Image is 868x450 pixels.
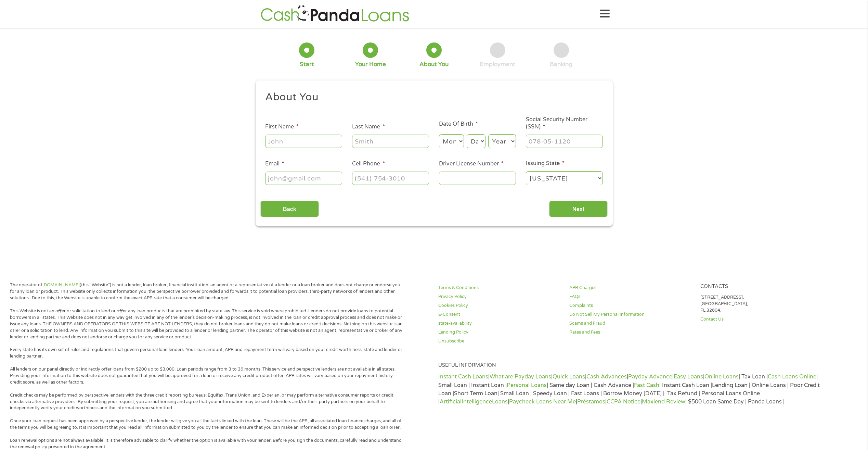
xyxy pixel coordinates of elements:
[439,121,478,128] label: Date Of Birth
[577,398,605,405] a: Préstamos
[10,418,403,431] p: Once your loan request has been approved by a perspective lender, the lender will give you all th...
[10,282,403,301] p: The operator of (this “Website”) is not a lender, loan broker, financial institution, an agent or...
[10,308,403,340] p: This Website is not an offer or solicitation to lend or offer any loan products that are prohibit...
[438,285,561,291] a: Terms & Conditions
[352,160,385,167] label: Cell Phone
[438,338,561,345] a: Unsubscribe
[553,373,585,380] a: Quick Loans
[526,135,603,148] input: 078-05-1120
[634,382,659,389] a: Fast Cash
[586,373,627,380] a: Cash Advances
[492,398,508,405] a: Loans
[569,302,692,309] a: Complaints
[10,366,403,386] p: All lenders on our panel directly or indirectly offer loans from $200 up to $3,000. Loan periods ...
[438,329,561,336] a: Lending Policy
[700,294,823,314] p: [STREET_ADDRESS], [GEOGRAPHIC_DATA], FL 32804.
[265,160,284,167] label: Email
[438,311,561,318] a: E-Consent
[265,90,598,104] h2: About You
[704,373,739,380] a: Online Loans
[438,373,488,380] a: Instant Cash Loans
[438,373,823,406] p: | | | | | | | Tax Loan | | Small Loan | Instant Loan | | Same day Loan | Cash Advance | | Instant...
[642,398,685,405] a: Maxlend Review
[352,172,429,185] input: (541) 754-3010
[438,293,561,300] a: Privacy Policy
[42,282,80,288] a: [DOMAIN_NAME]
[509,398,576,405] a: Paycheck Loans Near Me
[355,61,386,68] div: Your Home
[440,398,462,405] a: Artificial
[10,392,403,412] p: Credit checks may be performed by perspective lenders with the three credit reporting bureaus: Eq...
[700,316,823,323] a: Contact Us
[700,284,823,290] h4: Contacts
[526,116,603,130] label: Social Security Number (SSN)
[569,311,692,318] a: Do Not Sell My Personal Information
[352,123,385,130] label: Last Name
[462,398,492,405] a: Intelligence
[259,4,411,24] img: GetLoanNow Logo
[628,373,672,380] a: Payday Advance
[526,160,565,167] label: Issuing State
[607,398,640,405] a: CCPA Notice
[10,347,403,360] p: Every state has its own set of rules and regulations that govern personal loan lenders. Your loan...
[550,61,572,68] div: Banking
[569,320,692,327] a: Scams and Fraud
[490,373,551,380] a: What are Payday Loans
[507,382,547,389] a: Personal Loans
[265,123,299,130] label: First Name
[569,293,692,300] a: FAQs
[419,61,449,68] div: About You
[549,201,608,217] input: Next
[438,362,823,369] h4: Useful Information
[260,201,319,217] input: Back
[674,373,703,380] a: Easy Loans
[439,160,504,167] label: Driver License Number
[352,135,429,148] input: Smith
[480,61,515,68] div: Employment
[569,329,692,336] a: Rates and Fees
[300,61,314,68] div: Start
[768,373,816,380] a: Cash Loans Online
[265,135,342,148] input: John
[265,172,342,185] input: john@gmail.com
[438,320,561,327] a: state-availability
[438,302,561,309] a: Cookies Policy
[569,285,692,291] a: APR Charges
